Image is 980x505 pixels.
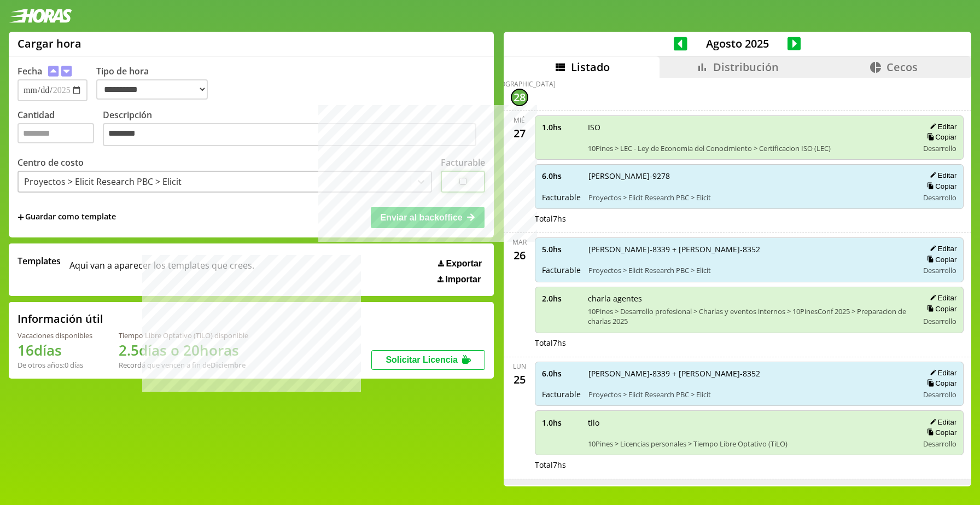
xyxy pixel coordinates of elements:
span: ISO [588,122,911,132]
span: 6.0 hs [542,368,581,379]
button: Editar [926,122,956,131]
label: Fecha [17,65,42,77]
button: Copiar [924,255,956,264]
label: Facturable [441,156,485,169]
label: Descripción [103,109,485,149]
label: Cantidad [17,109,103,149]
div: [DEMOGRAPHIC_DATA] [483,79,556,89]
div: Total 7 hs [535,338,964,348]
span: 1.0 hs [542,417,580,428]
span: Listado [571,60,610,74]
span: 5.0 hs [542,244,581,254]
span: charla agentes [588,293,911,304]
button: Enviar al backoffice [371,207,485,228]
span: Cecos [886,60,918,74]
span: Proyectos > Elicit Research PBC > Elicit [588,390,911,399]
b: Diciembre [211,360,246,370]
div: mié [514,115,525,125]
div: 26 [511,247,528,264]
span: Desarrollo [923,143,956,153]
span: [PERSON_NAME]-8339 + [PERSON_NAME]-8352 [588,368,911,379]
span: 1.0 hs [542,122,580,132]
span: Desarrollo [923,193,956,202]
label: Tipo de hora [96,65,217,101]
span: [PERSON_NAME]-9278 [588,171,911,181]
button: Editar [926,293,956,303]
span: 10Pines > LEC - Ley de Economia del Conocimiento > Certificacion ISO (LEC) [588,143,911,153]
div: 27 [511,125,528,142]
span: Facturable [542,265,581,275]
span: 10Pines > Licencias personales > Tiempo Libre Optativo (TiLO) [588,439,911,449]
img: logotipo [9,9,72,23]
span: +Guardar como template [17,211,116,223]
button: Editar [926,244,956,253]
span: Proyectos > Elicit Research PBC > Elicit [588,265,911,275]
span: Enviar al backoffice [380,213,462,222]
button: Exportar [435,258,485,269]
div: Vacaciones disponibles [17,330,92,340]
span: Desarrollo [923,439,956,449]
h1: Cargar hora [17,36,81,51]
button: Copiar [924,304,956,314]
h2: Información útil [17,311,103,326]
label: Centro de costo [17,156,84,169]
span: Desarrollo [923,265,956,275]
button: Editar [926,417,956,427]
div: lun [513,362,526,371]
input: Cantidad [17,123,94,143]
span: Agosto 2025 [687,36,787,51]
select: Tipo de hora [96,79,208,100]
div: 25 [511,371,528,388]
div: Proyectos > Elicit Research PBC > Elicit [24,176,182,188]
div: scrollable content [504,78,971,485]
span: Proyectos > Elicit Research PBC > Elicit [588,193,911,202]
span: Facturable [542,192,581,202]
div: Total 7 hs [535,460,964,470]
span: 10Pines > Desarrollo profesional > Charlas y eventos internos > 10PinesConf 2025 > Preparacion de... [588,306,911,326]
span: Distribución [713,60,779,74]
h1: 16 días [17,340,92,360]
span: + [17,211,24,223]
textarea: Descripción [103,123,476,146]
div: 28 [511,89,528,106]
span: Desarrollo [923,316,956,326]
span: Templates [17,255,61,267]
button: Copiar [924,379,956,388]
span: 2.0 hs [542,293,580,304]
span: Solicitar Licencia [386,355,458,364]
button: Copiar [924,428,956,437]
div: De otros años: 0 días [17,360,92,370]
span: tilo [588,417,911,428]
span: Importar [445,275,481,285]
button: Copiar [924,182,956,191]
div: Tiempo Libre Optativo (TiLO) disponible [119,330,248,340]
button: Editar [926,171,956,180]
div: Recordá que vencen a fin de [119,360,248,370]
span: Facturable [542,389,581,399]
span: Aqui van a aparecer los templates que crees. [69,255,254,285]
button: Solicitar Licencia [371,350,485,370]
button: Copiar [924,132,956,142]
span: [PERSON_NAME]-8339 + [PERSON_NAME]-8352 [588,244,911,254]
div: mar [512,237,527,247]
div: dom [511,484,527,493]
span: Exportar [446,259,482,269]
h1: 2.5 días o 20 horas [119,340,248,360]
span: Desarrollo [923,390,956,399]
span: 6.0 hs [542,171,581,181]
div: Total 7 hs [535,213,964,224]
button: Editar [926,368,956,378]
